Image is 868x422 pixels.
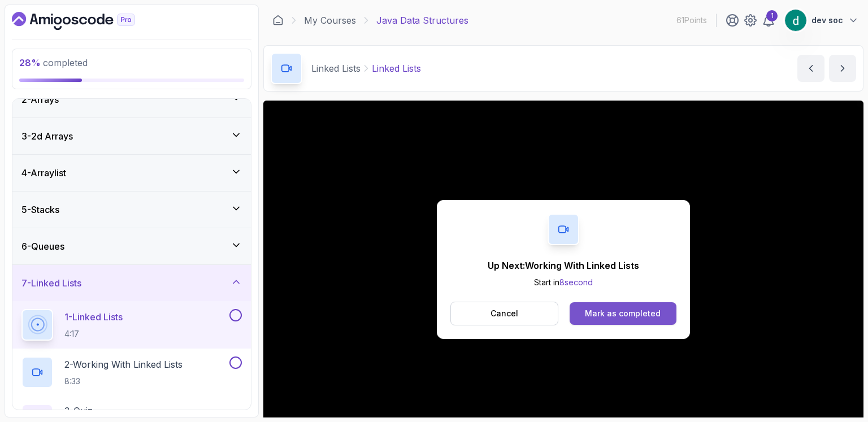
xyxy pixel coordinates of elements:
[304,14,356,27] a: My Courses
[829,55,856,82] button: next content
[12,155,251,191] button: 4-Arraylist
[559,277,593,287] span: 8 second
[570,302,676,325] button: Mark as completed
[272,15,284,26] a: Dashboard
[21,129,73,143] h3: 3 - 2d Arrays
[21,93,59,106] h3: 2 - Arrays
[311,62,361,75] p: Linked Lists
[491,308,518,319] p: Cancel
[376,14,468,27] p: Java Data Structures
[21,309,242,341] button: 1-Linked Lists4:17
[762,14,775,27] a: 1
[64,310,123,324] p: 1 - Linked Lists
[21,356,242,388] button: 2-Working With Linked Lists8:33
[21,166,66,180] h3: 4 - Arraylist
[450,302,558,325] button: Cancel
[785,10,806,31] img: user profile image
[12,265,251,301] button: 7-Linked Lists
[64,376,183,387] p: 8:33
[19,57,88,68] span: completed
[21,240,64,253] h3: 6 - Queues
[372,62,421,75] p: Linked Lists
[21,203,59,216] h3: 5 - Stacks
[488,277,639,288] p: Start in
[12,12,161,30] a: Dashboard
[766,10,778,21] div: 1
[488,259,639,272] p: Up Next: Working With Linked Lists
[21,276,81,290] h3: 7 - Linked Lists
[64,358,183,371] p: 2 - Working With Linked Lists
[585,308,661,319] div: Mark as completed
[797,55,824,82] button: previous content
[676,15,707,26] p: 61 Points
[12,192,251,228] button: 5-Stacks
[64,404,93,417] p: 3 - Quiz
[19,57,41,68] span: 28 %
[12,228,251,264] button: 6-Queues
[784,9,859,32] button: user profile imagedev soc
[811,15,843,26] p: dev soc
[64,328,123,340] p: 4:17
[12,81,251,118] button: 2-Arrays
[12,118,251,154] button: 3-2d Arrays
